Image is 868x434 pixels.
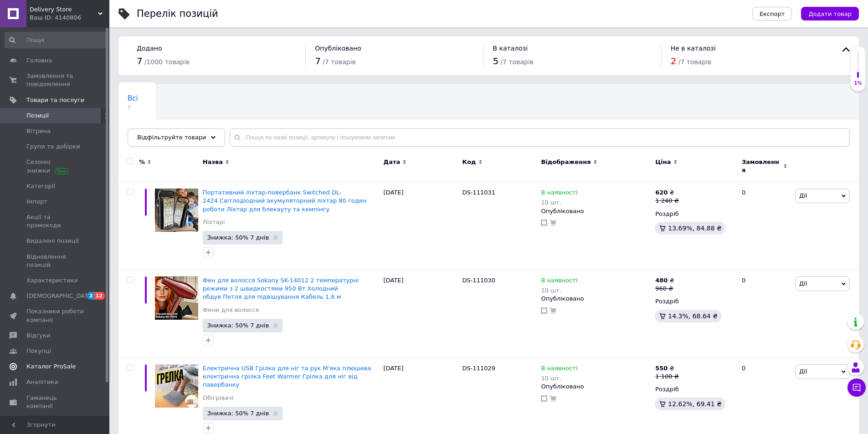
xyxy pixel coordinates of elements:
[26,276,78,285] span: Характеристики
[26,237,79,245] span: Видалені позиції
[384,158,401,166] span: Дата
[655,373,678,381] div: 1 100 ₴
[462,365,496,372] span: DS-111029
[26,72,84,88] span: Замовлення та повідомлення
[137,134,206,141] span: Відфільтруйте товари
[128,94,138,102] span: Всі
[137,45,162,52] span: Додано
[668,312,718,320] span: 14.3%, 68.64 ₴
[144,58,190,66] span: / 1000 товарів
[203,277,359,300] a: Фен для волосся Sokany SK-14012 2 температурні режими з 2 швидкостями 950 Вт Холодний обдув Петля...
[541,277,577,286] span: В наявності
[801,7,859,20] button: Додати товар
[26,143,80,151] span: Групи та добірки
[541,189,577,199] span: В наявності
[207,235,269,240] span: Знижка: 50% 7 днів
[30,14,109,22] div: Ваш ID: 4140806
[760,10,785,17] span: Експорт
[671,45,716,52] span: Не в каталозі
[323,58,356,66] span: / 7 товарів
[671,56,677,66] span: 2
[155,276,198,320] img: Фен для волос Sokany SK-14012 2 температурные режимы с 2 скоростями 950 Вт Холодный обдув Петля д...
[541,383,651,391] div: Опубліковано
[655,197,678,205] div: 1 240 ₴
[493,56,499,66] span: 5
[655,158,671,166] span: Ціна
[655,276,674,285] div: ₴
[541,365,577,374] span: В наявності
[137,9,218,19] div: Перелік позицій
[230,128,850,147] input: Пошук по назві позиції, артикулу і пошуковим запитам
[668,400,722,408] span: 12.62%, 69.41 ₴
[462,277,496,284] span: DS-111030
[137,56,143,66] span: 7
[655,297,734,306] div: Роздріб
[139,158,145,166] span: %
[203,306,259,314] a: Фени для волосся
[541,287,577,294] div: 10 шт.
[541,295,651,303] div: Опубліковано
[26,363,76,371] span: Каталог ProSale
[155,189,198,232] img: Портативный фонарь-повербанк Switched DL-2424 Светодиодный аккумуляторный фонарь 80 часов работы ...
[541,199,577,206] div: 10 шт.
[736,270,793,357] div: 0
[203,218,225,226] a: Ліхтарі
[26,198,47,206] span: Імпорт
[655,189,668,196] b: 620
[381,182,460,270] div: [DATE]
[315,45,361,52] span: Опубліковано
[668,225,722,232] span: 13.69%, 84.88 ₴
[655,364,678,373] div: ₴
[26,307,84,324] span: Показники роботи компанії
[203,189,367,212] a: Портативний ліхтар-повербанк Switched DL-2424 Світлодіодний акумуляторний ліхтар 80 годин роботи ...
[799,280,807,287] span: Дії
[26,96,84,104] span: Товари та послуги
[26,213,84,230] span: Акції та промокоди
[203,394,233,402] a: Обігрівачі
[94,292,105,300] span: 12
[678,58,712,66] span: / 7 товарів
[541,207,651,215] div: Опубліковано
[203,158,223,166] span: Назва
[541,375,577,382] div: 10 шт.
[26,158,84,174] span: Сезонні знижки
[541,158,591,166] span: Відображення
[655,365,668,372] b: 550
[87,292,94,300] span: 2
[847,378,866,397] button: Чат з покупцем
[128,104,138,111] span: 7
[207,322,269,328] span: Знижка: 50% 7 днів
[315,56,321,66] span: 7
[26,347,51,355] span: Покупці
[26,112,49,120] span: Позиції
[655,210,734,218] div: Роздріб
[742,158,781,174] span: Замовлення
[500,58,534,66] span: / 7 товарів
[462,189,496,196] span: DS-111031
[26,56,52,65] span: Головна
[655,189,678,197] div: ₴
[655,385,734,393] div: Роздріб
[808,10,852,17] span: Додати товар
[851,80,865,87] div: 1%
[799,192,807,199] span: Дії
[26,253,84,269] span: Відновлення позицій
[26,378,58,386] span: Аналітика
[207,410,269,416] span: Знижка: 50% 7 днів
[752,7,792,20] button: Експорт
[5,32,108,48] input: Пошук
[26,182,55,190] span: Категорії
[30,5,98,14] span: Delivery Store
[26,292,94,300] span: [DEMOGRAPHIC_DATA]
[655,285,674,293] div: 960 ₴
[26,394,84,410] span: Гаманець компанії
[26,332,50,340] span: Відгуки
[381,270,460,357] div: [DATE]
[655,277,668,284] b: 480
[736,182,793,270] div: 0
[462,158,476,166] span: Код
[26,127,51,135] span: Вітрина
[203,365,371,388] span: Електрична USB Грілка для ніг та рук М'яка плюшева електрична грілка Feet Warmer Грілка для ніг в...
